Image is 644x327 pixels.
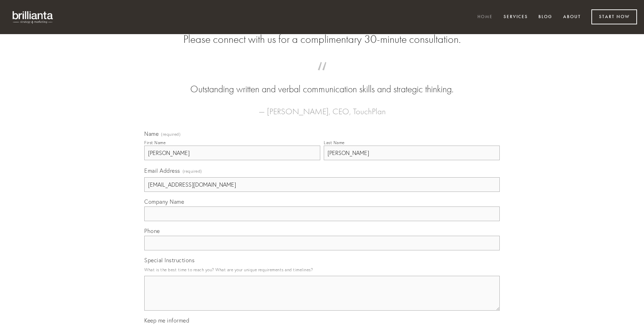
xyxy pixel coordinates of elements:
[559,11,585,23] a: About
[155,96,489,118] figcaption: — [PERSON_NAME], CEO, TouchPlan
[144,265,500,274] p: What is the best time to reach you? What are your unique requirements and timelines?
[161,132,181,137] span: (required)
[499,11,532,23] a: Services
[144,130,159,137] span: Name
[155,69,489,96] blockquote: Outstanding written and verbal communication skills and strategic thinking.
[144,33,500,46] h2: Please connect with us for a complimentary 30-minute consultation.
[324,140,345,145] div: Last Name
[144,198,184,205] span: Company Name
[144,317,189,324] span: Keep me informed
[473,11,497,23] a: Home
[534,11,557,23] a: Blog
[183,166,202,176] span: (required)
[591,9,637,24] a: Start Now
[144,140,166,145] div: First Name
[7,7,59,27] img: brillianta - research, strategy, marketing
[144,257,194,264] span: Special Instructions
[144,227,160,234] span: Phone
[144,167,180,174] span: Email Address
[155,69,489,83] span: “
